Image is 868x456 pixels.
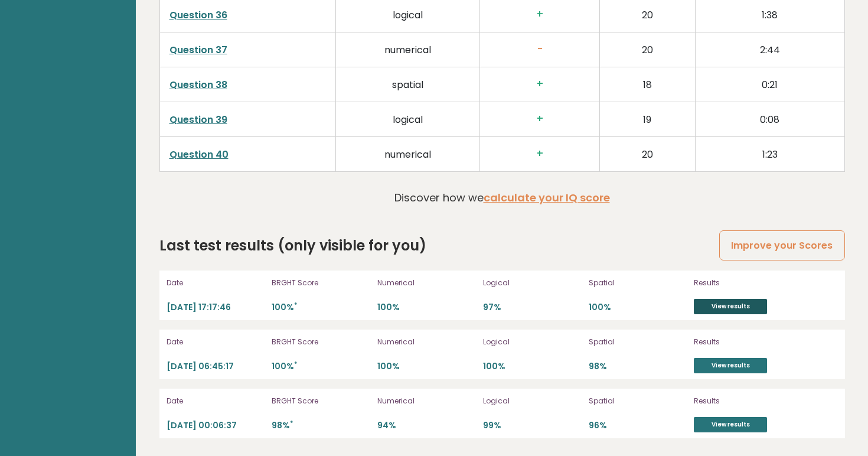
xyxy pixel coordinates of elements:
a: View results [694,417,767,432]
p: Date [167,396,265,406]
p: BRGHT Score [272,278,370,288]
a: Question 36 [169,8,227,22]
p: 98% [589,361,687,372]
td: spatial [336,67,480,102]
p: Logical [483,278,582,288]
td: 18 [600,67,695,102]
p: 98% [272,420,370,431]
td: 0:08 [695,102,844,136]
p: 100% [272,302,370,313]
td: numerical [336,136,480,171]
p: 100% [272,361,370,372]
p: Date [167,337,265,347]
p: BRGHT Score [272,396,370,406]
p: 99% [483,420,582,431]
p: Results [694,337,818,347]
td: 19 [600,102,695,136]
h3: + [490,78,590,90]
p: Logical [483,337,582,347]
p: [DATE] 17:17:46 [167,302,265,313]
h3: + [490,113,590,125]
p: 100% [589,302,687,313]
p: [DATE] 00:06:37 [167,420,265,431]
p: Spatial [589,278,687,288]
p: Logical [483,396,582,406]
p: [DATE] 06:45:17 [167,361,265,372]
p: Numerical [377,337,476,347]
td: 20 [600,32,695,67]
p: Spatial [589,396,687,406]
p: Spatial [589,337,687,347]
h2: Last test results (only visible for you) [159,235,426,256]
a: View results [694,299,767,314]
p: 100% [483,361,582,372]
p: 100% [377,302,476,313]
a: Question 40 [169,148,229,161]
a: calculate your IQ score [484,190,610,205]
td: logical [336,102,480,136]
a: Question 37 [169,43,227,57]
p: 100% [377,361,476,372]
td: 1:23 [695,136,844,171]
td: 20 [600,136,695,171]
td: numerical [336,32,480,67]
p: Date [167,278,265,288]
a: Question 38 [169,78,227,92]
td: 0:21 [695,67,844,102]
h3: - [490,43,590,56]
p: 94% [377,420,476,431]
p: Results [694,396,818,406]
p: Results [694,278,818,288]
p: Numerical [377,396,476,406]
h3: + [490,8,590,21]
p: 96% [589,420,687,431]
td: 2:44 [695,32,844,67]
p: BRGHT Score [272,337,370,347]
a: View results [694,358,767,373]
p: Discover how we [394,190,610,206]
p: 97% [483,302,582,313]
h3: + [490,148,590,160]
a: Question 39 [169,113,227,126]
a: Improve your Scores [719,230,844,260]
p: Numerical [377,278,476,288]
